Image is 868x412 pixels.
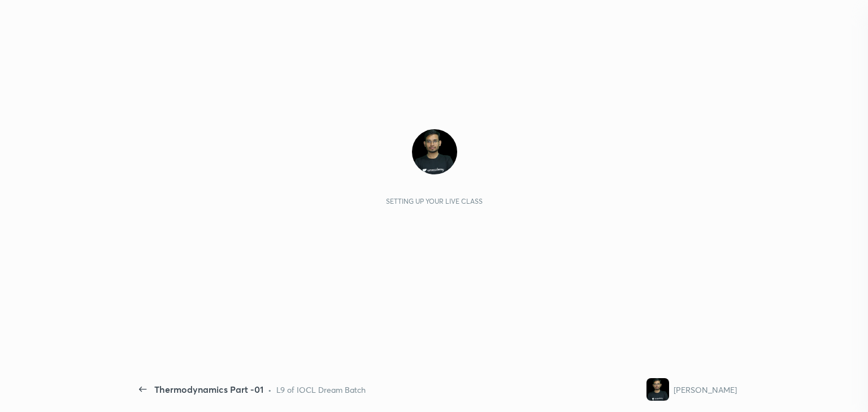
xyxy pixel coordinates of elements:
div: • [268,384,272,396]
img: 143f78ded8b14cd2875f9ae30291ab3c.jpg [412,129,457,174]
div: [PERSON_NAME] [674,384,737,396]
div: Thermodynamics Part -01 [154,383,263,396]
img: 143f78ded8b14cd2875f9ae30291ab3c.jpg [646,378,669,401]
div: Setting up your live class [386,197,483,205]
div: L9 of IOCL Dream Batch [276,384,366,396]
